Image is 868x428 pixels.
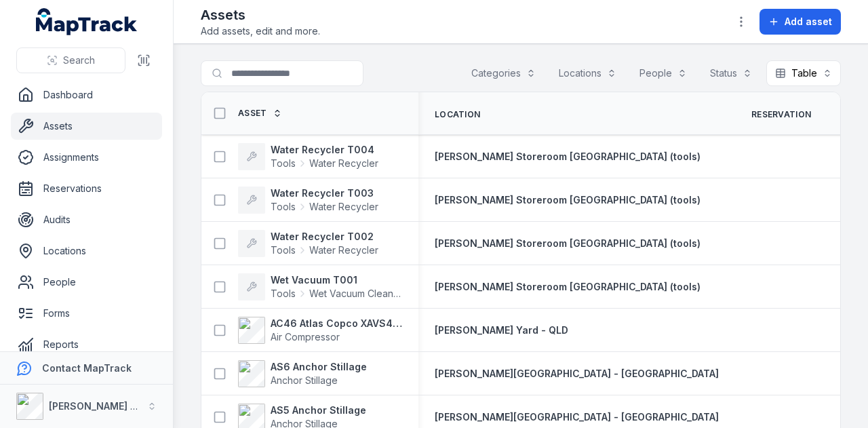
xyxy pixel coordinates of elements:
a: Dashboard [11,81,162,109]
a: Asset [238,108,282,119]
span: [PERSON_NAME] Yard - QLD [435,324,568,336]
strong: Water Recycler T004 [271,143,378,157]
button: Locations [550,60,625,86]
span: Tools [271,287,296,300]
span: Water Recycler [309,244,378,257]
button: Add asset [759,9,841,35]
a: [PERSON_NAME] Yard - QLD [435,324,568,337]
strong: AC46 Atlas Copco XAVS450 [271,317,402,330]
span: Tools [271,157,296,170]
span: Location [435,109,480,120]
a: Reservations [11,175,162,202]
a: [PERSON_NAME][GEOGRAPHIC_DATA] - [GEOGRAPHIC_DATA] [435,410,719,424]
a: MapTrack [36,8,138,35]
strong: AS6 Anchor Stillage [271,360,367,374]
strong: Water Recycler T002 [271,230,378,244]
button: Status [701,60,761,86]
a: [PERSON_NAME] Storeroom [GEOGRAPHIC_DATA] (tools) [435,237,701,250]
a: Assets [11,113,162,140]
a: Reports [11,331,162,358]
a: People [11,269,162,296]
span: [PERSON_NAME] Storeroom [GEOGRAPHIC_DATA] (tools) [435,237,701,249]
strong: AS5 Anchor Stillage [271,404,366,417]
span: Add asset [785,15,832,28]
button: Categories [462,60,545,86]
span: [PERSON_NAME] Storeroom [GEOGRAPHIC_DATA] (tools) [435,281,701,292]
strong: Water Recycler T003 [271,187,378,200]
span: [PERSON_NAME] Storeroom [GEOGRAPHIC_DATA] (tools) [435,194,701,206]
a: Water Recycler T003ToolsWater Recycler [238,187,378,214]
a: Locations [11,237,162,265]
a: [PERSON_NAME] Storeroom [GEOGRAPHIC_DATA] (tools) [435,193,701,207]
a: Forms [11,300,162,327]
span: Add assets, edit and more. [201,24,320,38]
strong: Contact MapTrack [42,362,132,374]
span: Water Recycler [309,157,378,170]
a: Audits [11,206,162,233]
span: Wet Vacuum Cleaner [309,287,402,300]
a: [PERSON_NAME] Storeroom [GEOGRAPHIC_DATA] (tools) [435,280,701,294]
span: Air Compressor [271,331,340,343]
strong: Wet Vacuum T001 [271,273,402,287]
button: Table [766,60,841,86]
a: Water Recycler T004ToolsWater Recycler [238,143,378,170]
a: AC46 Atlas Copco XAVS450Air Compressor [238,317,402,344]
strong: [PERSON_NAME] Group [49,400,160,412]
a: Wet Vacuum T001ToolsWet Vacuum Cleaner [238,273,402,300]
a: Assignments [11,144,162,171]
a: [PERSON_NAME] Storeroom [GEOGRAPHIC_DATA] (tools) [435,150,701,163]
a: AS6 Anchor StillageAnchor Stillage [238,360,367,387]
h2: Assets [201,5,320,24]
span: Tools [271,244,296,257]
a: [PERSON_NAME][GEOGRAPHIC_DATA] - [GEOGRAPHIC_DATA] [435,367,719,381]
span: Reservation [751,109,811,120]
span: [PERSON_NAME][GEOGRAPHIC_DATA] - [GEOGRAPHIC_DATA] [435,411,719,423]
span: Water Recycler [309,200,378,214]
span: Asset [238,108,267,119]
span: Tools [271,200,296,214]
span: [PERSON_NAME][GEOGRAPHIC_DATA] - [GEOGRAPHIC_DATA] [435,368,719,379]
span: [PERSON_NAME] Storeroom [GEOGRAPHIC_DATA] (tools) [435,151,701,162]
button: People [631,60,696,86]
span: Search [63,54,95,67]
a: Water Recycler T002ToolsWater Recycler [238,230,378,257]
span: Anchor Stillage [271,374,338,386]
button: Search [16,47,125,73]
